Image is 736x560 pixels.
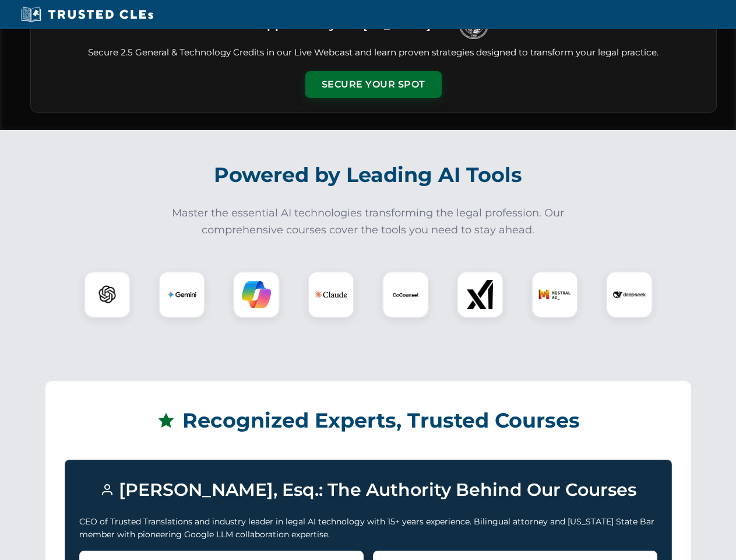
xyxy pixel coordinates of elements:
[382,271,429,318] div: CoCounsel
[308,271,354,318] div: Claude
[167,280,196,309] img: Gemini Logo
[84,271,131,318] div: ChatGPT
[159,271,205,318] div: Gemini
[531,271,578,318] div: Mistral AI
[613,278,646,311] img: DeepSeek Logo
[315,278,347,311] img: Claude Logo
[164,205,572,239] p: Master the essential AI technologies transforming the legal profession. Our comprehensive courses...
[538,278,571,311] img: Mistral AI Logo
[233,271,280,318] div: Copilot
[391,280,420,309] img: CoCounsel Logo
[17,6,157,23] img: Trusted CLEs
[305,71,442,98] button: Secure Your Spot
[79,474,657,506] h3: [PERSON_NAME], Esq.: The Authority Behind Our Courses
[65,400,672,441] h2: Recognized Experts, Trusted Courses
[242,280,271,309] img: Copilot Logo
[457,271,503,318] div: xAI
[466,280,495,309] img: xAI Logo
[79,515,657,541] p: CEO of Trusted Translations and industry leader in legal AI technology with 15+ years experience....
[606,271,653,318] div: DeepSeek
[45,46,702,60] p: Secure 2.5 General & Technology Credits in our Live Webcast and learn proven strategies designed ...
[45,155,691,195] h2: Powered by Leading AI Tools
[90,278,124,311] img: ChatGPT Logo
